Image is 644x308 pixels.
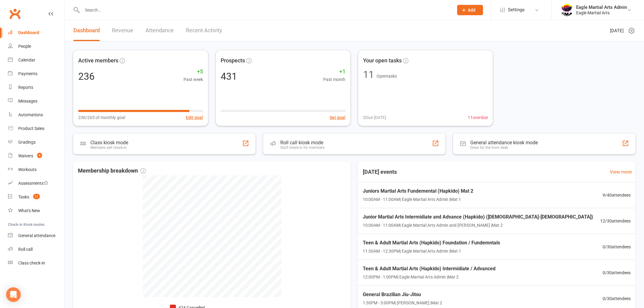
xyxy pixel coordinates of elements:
[8,229,64,243] a: General attendance kiosk mode
[468,8,475,12] span: Add
[470,145,538,150] div: Great for the front desk
[468,114,488,121] span: 11 overdue
[457,5,483,15] button: Add
[8,26,64,40] a: Dashboard
[603,295,631,302] span: 0 / 30 attendees
[576,5,627,10] div: Eagle Martial Arts Admin
[18,30,39,35] div: Dashboard
[8,163,64,177] a: Workouts
[363,299,442,306] span: 1:30PM - 3:00PM | [PERSON_NAME] | Mat 2
[33,194,40,199] span: 11
[280,145,324,150] div: Staff check-in for members
[8,67,64,81] a: Payments
[18,153,33,158] div: Waivers
[470,140,538,145] div: General attendance kiosk mode
[18,126,44,131] div: Product Sales
[363,70,374,79] div: 11
[18,233,55,238] div: General attendance
[186,20,222,41] a: Recent Activity
[610,27,624,34] span: [DATE]
[73,20,100,41] a: Dashboard
[363,291,442,299] span: General Brazilian Jiu-Jitsu
[323,67,345,76] span: +1
[363,265,495,273] span: Teen & Adult Martial Arts (Hapkido) Intermidiate / Advanced
[18,112,43,117] div: Automations
[603,269,631,276] span: 0 / 30 attendees
[8,108,64,122] a: Automations
[18,58,35,62] div: Calendar
[18,208,40,213] div: What's New
[363,213,593,221] span: Junior Martial Arts Intermidiate and Advance (Hapkido) ([DEMOGRAPHIC_DATA]-[DEMOGRAPHIC_DATA])
[8,243,64,256] a: Roll call
[280,140,324,145] div: Roll call kiosk mode
[78,114,125,121] span: 236/265 of monthly goal
[18,140,36,145] div: Gradings
[18,181,48,186] div: Assessments
[8,177,64,190] a: Assessments
[78,72,95,81] div: 236
[184,67,203,76] span: +5
[603,192,631,198] span: 9 / 40 attendees
[358,166,402,177] h3: [DATE] events
[90,140,128,145] div: Class kiosk mode
[18,194,29,199] div: Tasks
[561,4,573,16] img: thumb_image1738041739.png
[18,85,33,90] div: Reports
[8,190,64,204] a: Tasks 11
[221,72,237,81] div: 431
[78,56,118,65] span: Active members
[18,71,37,76] div: Payments
[8,94,64,108] a: Messages
[610,168,632,176] a: View more
[8,256,64,270] a: Class kiosk mode
[8,81,64,94] a: Reports
[363,274,495,280] span: 12:00PM - 1:00PM | Eagle Martial Arts Admin | Mat 2
[7,6,23,21] a: Clubworx
[363,56,402,65] span: Your open tasks
[363,196,473,203] span: 10:00AM - 11:00AM | Eagle Martial Arts Admin | Mat 1
[330,114,345,121] button: Set goal
[363,222,593,229] span: 10:00AM - 11:00AM | Eagle Martial Arts Admin and [PERSON_NAME] | Mat 2
[18,44,31,49] div: People
[576,10,627,16] div: Eagle Martial Arts
[186,114,203,121] button: Edit goal
[363,114,386,121] span: 0 Due [DATE]
[323,76,345,83] span: Past month
[221,56,245,65] span: Prospects
[363,239,500,247] span: Teen & Adult Martial Arts (Hapkido) Foundation / Fundemntals
[508,3,525,17] span: Settings
[363,187,473,195] span: Juniors Martial Arts Fundemental (Hapkido) Mat 2
[600,218,631,224] span: 12 / 30 attendees
[37,153,42,158] span: 4
[8,122,64,135] a: Product Sales
[18,99,37,103] div: Messages
[18,247,33,252] div: Roll call
[6,287,21,302] div: Open Intercom Messenger
[78,166,146,175] span: Membership breakdown
[363,248,500,254] span: 11:30AM - 12:30PM | Eagle Martial Arts Admin | Mat 1
[18,261,45,265] div: Class check-in
[603,243,631,250] span: 0 / 30 attendees
[8,53,64,67] a: Calendar
[112,20,133,41] a: Revenue
[376,74,397,79] span: Open tasks
[8,149,64,163] a: Waivers 4
[8,40,64,53] a: People
[18,167,37,172] div: Workouts
[8,135,64,149] a: Gradings
[145,20,174,41] a: Attendance
[80,6,449,14] input: Search...
[8,204,64,218] a: What's New
[90,145,128,150] div: Members self check-in
[184,76,203,83] span: Past week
